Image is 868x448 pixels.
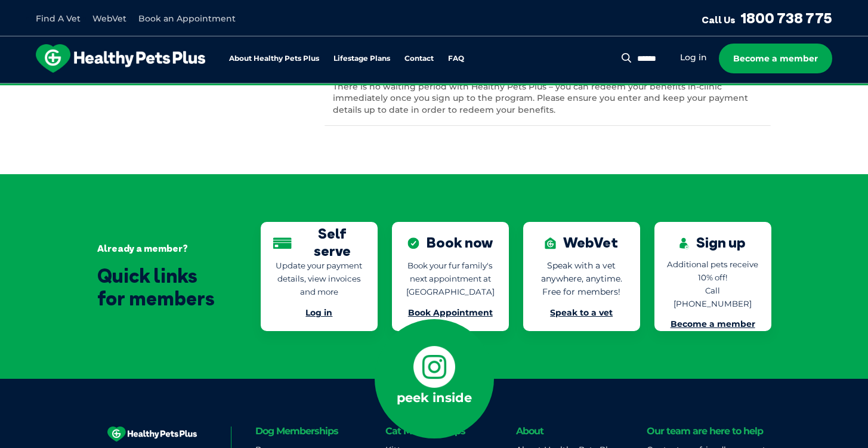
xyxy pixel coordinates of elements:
[333,55,390,63] a: Lifestage Plans
[138,13,236,24] a: Book an Appointment
[107,427,197,442] img: HEALTHY PETS PLUS
[36,44,205,73] img: hpp-logo
[542,286,620,297] span: Free for members!
[679,234,746,251] div: Sign up
[397,388,472,409] p: peek inside
[36,13,81,24] a: Find A Vet
[647,427,763,435] h6: Our team are here to help
[671,319,755,329] a: Become a member
[719,44,832,73] a: Become a member
[385,427,510,435] h6: Cat Memberships
[407,237,419,249] img: Book now
[97,243,225,254] div: Already a member?
[97,264,225,310] div: Quick links for members
[679,237,689,249] img: Sign up
[516,427,641,435] h6: About
[448,55,464,63] a: FAQ
[404,55,434,63] a: Contact
[702,14,736,26] span: Call Us
[273,234,366,251] div: Self serve
[273,237,292,249] img: Self serve
[229,55,319,63] a: About Healthy Pets Plus
[550,307,613,318] a: Speak to a vet
[92,13,126,24] a: WebVet
[619,52,634,64] button: Search
[276,261,362,296] span: Update your payment details, view invoices and more
[406,261,495,296] span: Book your fur family's next appointment at [GEOGRAPHIC_DATA]
[545,234,618,251] div: WebVet
[407,234,493,251] div: Book now
[333,81,762,116] p: There is no waiting period with Healthy Pets Plus – you can redeem your benefits in-clinic immedi...
[680,52,707,63] a: Log in
[408,307,493,318] a: Book Appointment
[255,427,380,435] h6: Dog Memberships
[545,237,556,249] img: WebVet
[541,260,622,284] span: Speak with a vet anywhere, anytime.
[667,259,758,308] span: Additional pets receive 10% off! Call [PHONE_NUMBER]
[702,9,832,27] a: Call Us1800 738 775
[305,307,332,318] a: Log in
[211,84,657,94] span: Proactive, preventative wellness program designed to keep your pet healthier and happier for longer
